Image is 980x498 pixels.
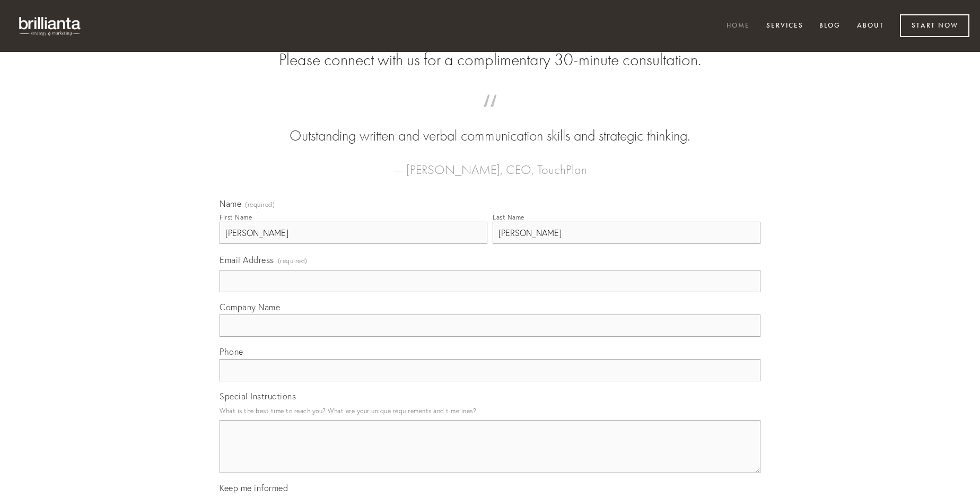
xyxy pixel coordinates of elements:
[220,483,288,493] span: Keep me informed
[237,105,743,126] span: “
[900,14,969,37] a: Start Now
[812,18,847,35] a: Blog
[220,50,760,70] h2: Please connect with us for a complimentary 30-minute consultation.
[220,346,243,357] span: Phone
[220,198,241,209] span: Name
[237,105,743,146] blockquote: Outstanding written and verbal communication skills and strategic thinking.
[720,18,757,35] a: Home
[220,404,760,418] p: What is the best time to reach you? What are your unique requirements and timelines?
[11,11,90,41] img: brillianta - research, strategy, marketing
[237,146,743,180] figcaption: — [PERSON_NAME], CEO, TouchPlan
[220,255,274,265] span: Email Address
[850,18,891,35] a: About
[220,213,252,221] div: First Name
[245,202,275,208] span: (required)
[220,391,296,401] span: Special Instructions
[278,254,308,268] span: (required)
[493,213,524,221] div: Last Name
[220,302,280,312] span: Company Name
[759,18,810,35] a: Services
